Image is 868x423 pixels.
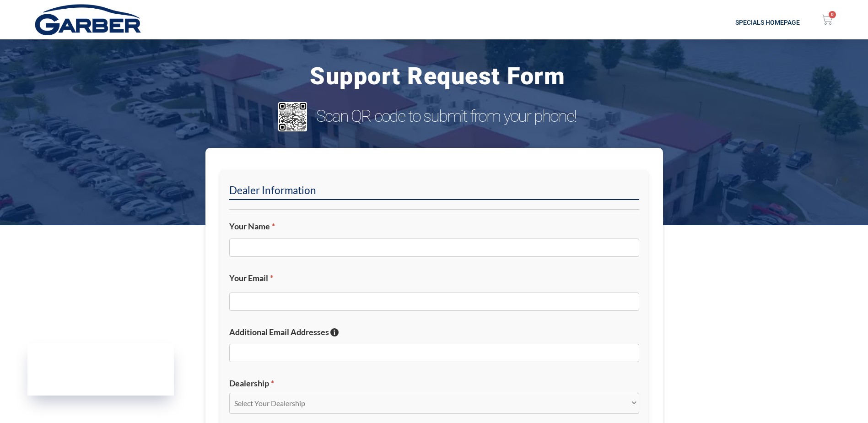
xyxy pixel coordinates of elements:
[27,343,174,396] iframe: Garber Digital Marketing Status
[229,378,639,389] label: Dealership
[69,60,806,93] h3: Support Request Form
[229,184,639,200] h2: Dealer Information
[229,327,329,337] span: Additional Email Addresses
[229,273,639,283] label: Your Email
[229,221,639,232] label: Your Name
[316,107,597,126] h3: Scan QR code to submit from your phone!
[223,19,800,26] h2: Specials Homepage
